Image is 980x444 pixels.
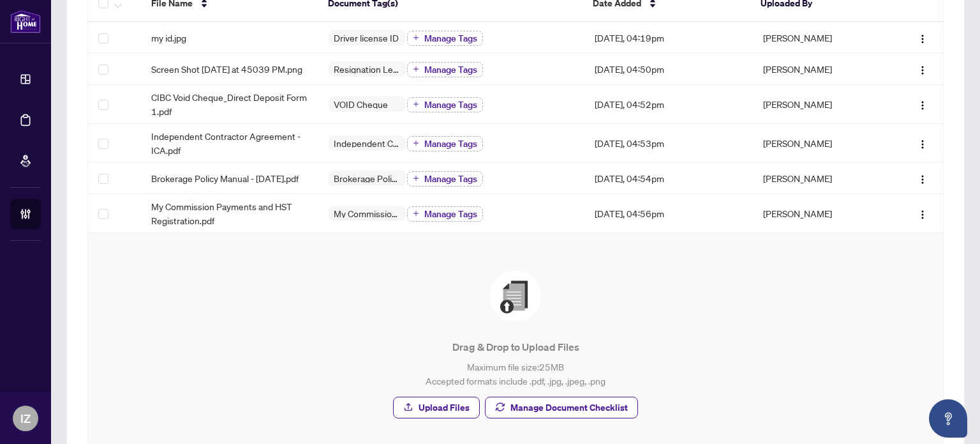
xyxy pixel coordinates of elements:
[407,97,483,112] button: Manage Tags
[329,174,405,183] span: Brokerage Policy Manual
[753,85,886,124] td: [PERSON_NAME]
[424,210,477,218] span: Manage Tags
[917,34,928,44] img: Logo
[917,139,928,149] img: Logo
[407,62,483,77] button: Manage Tags
[424,34,477,43] span: Manage Tags
[424,65,477,74] span: Manage Tags
[912,94,933,114] button: Logo
[114,339,917,355] p: Drag & Drop to Upload Files
[485,397,638,418] button: Manage Document Checklist
[917,174,928,185] img: Logo
[490,270,541,321] img: File Upload
[753,163,886,194] td: [PERSON_NAME]
[151,129,308,157] span: Independent Contractor Agreement - ICA.pdf
[419,397,470,418] span: Upload Files
[10,10,41,33] img: logo
[424,174,477,183] span: Manage Tags
[424,100,477,109] span: Manage Tags
[753,194,886,233] td: [PERSON_NAME]
[413,175,419,181] span: plus
[424,139,477,148] span: Manage Tags
[151,199,308,227] span: My Commission Payments and HST Registration.pdf
[407,171,483,187] button: Manage Tags
[151,62,302,76] span: Screen Shot [DATE] at 45039 PM.png
[929,399,967,438] button: Open asap
[413,210,419,217] span: plus
[912,133,933,153] button: Logo
[584,54,753,85] td: [DATE], 04:50pm
[753,54,886,85] td: [PERSON_NAME]
[584,163,753,194] td: [DATE], 04:54pm
[329,139,405,148] span: Independent Contractor Agreement
[584,124,753,163] td: [DATE], 04:53pm
[753,22,886,54] td: [PERSON_NAME]
[413,101,419,107] span: plus
[407,206,483,222] button: Manage Tags
[114,360,917,388] p: Maximum file size: 25 MB Accepted formats include .pdf, .jpg, .jpeg, .png
[329,33,404,42] span: Driver license ID
[917,65,928,75] img: Logo
[912,27,933,48] button: Logo
[413,34,419,41] span: plus
[103,249,928,440] span: File UploadDrag & Drop to Upload FilesMaximum file size:25MBAccepted formats include .pdf, .jpg, ...
[912,59,933,79] button: Logo
[20,410,31,427] span: IZ
[329,100,393,109] span: VOID Cheque
[407,31,483,46] button: Manage Tags
[917,210,928,220] img: Logo
[329,209,405,218] span: My Commission Payments & HST Registration
[329,65,405,73] span: Resignation Letter (From previous Brokerage)
[584,85,753,124] td: [DATE], 04:52pm
[151,171,299,185] span: Brokerage Policy Manual - [DATE].pdf
[407,136,483,151] button: Manage Tags
[584,194,753,233] td: [DATE], 04:56pm
[584,22,753,54] td: [DATE], 04:19pm
[912,203,933,224] button: Logo
[912,168,933,188] button: Logo
[393,397,480,418] button: Upload Files
[151,90,308,118] span: CIBC Void Cheque_Direct Deposit Form 1.pdf
[151,31,186,45] span: my id.jpg
[917,100,928,111] img: Logo
[510,397,628,418] span: Manage Document Checklist
[753,124,886,163] td: [PERSON_NAME]
[413,66,419,72] span: plus
[413,140,419,146] span: plus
